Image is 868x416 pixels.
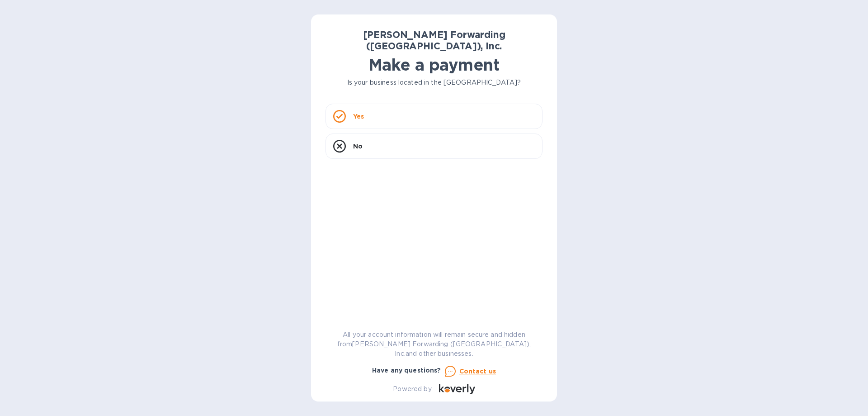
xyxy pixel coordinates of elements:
p: Yes [353,112,364,121]
p: Is your business located in the [GEOGRAPHIC_DATA]? [325,78,542,87]
b: Have any questions? [372,367,441,374]
p: Powered by [393,384,431,394]
p: All your account information will remain secure and hidden from [PERSON_NAME] Forwarding ([GEOGRA... [325,330,542,359]
h1: Make a payment [325,55,542,74]
p: No [353,142,363,151]
u: Contact us [459,368,496,375]
b: [PERSON_NAME] Forwarding ([GEOGRAPHIC_DATA]), Inc. [363,29,505,52]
